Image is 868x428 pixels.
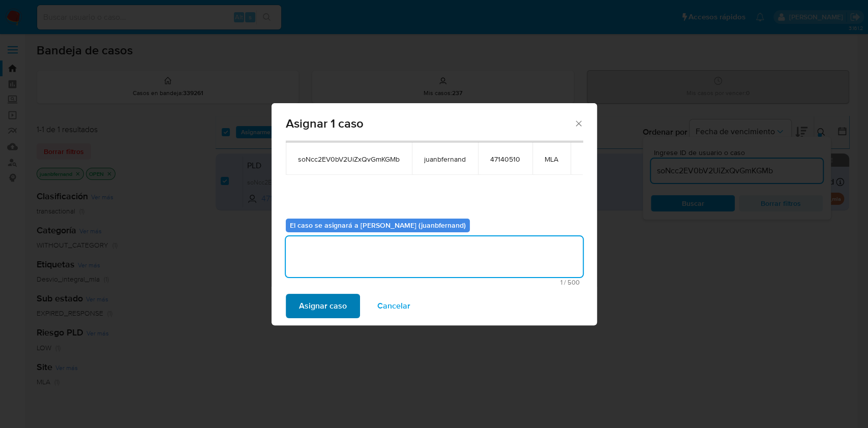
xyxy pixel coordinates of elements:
span: Asignar caso [299,295,347,317]
span: Máximo 500 caracteres [289,279,580,286]
span: juanbfernand [424,155,466,164]
div: assign-modal [272,103,597,325]
span: Asignar 1 caso [286,117,574,130]
span: 47140510 [490,155,520,164]
span: Cancelar [377,295,410,317]
button: Asignar caso [286,294,360,318]
span: MLA [545,155,558,164]
span: soNcc2EV0bV2UiZxQvGmKGMb [298,155,400,164]
button: Cerrar ventana [574,118,583,128]
b: El caso se asignará a [PERSON_NAME] (juanbfernand) [290,220,466,230]
button: Cancelar [364,294,424,318]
